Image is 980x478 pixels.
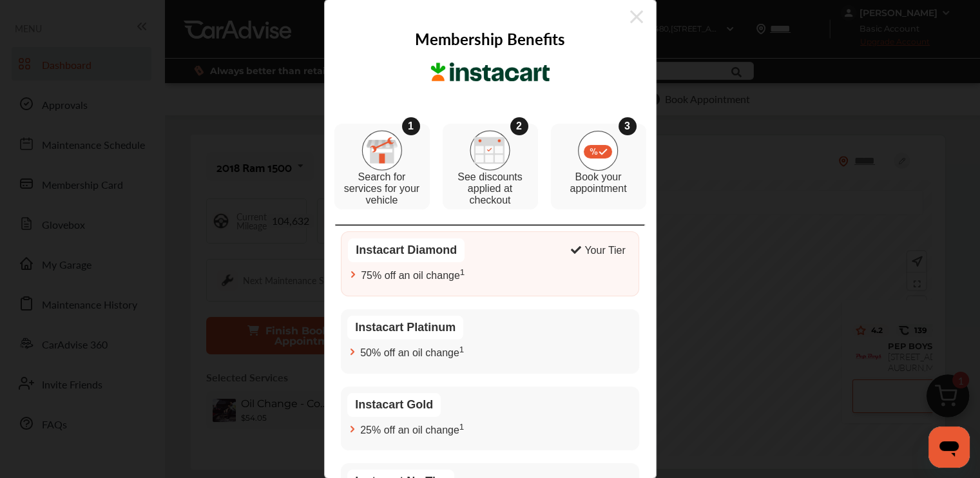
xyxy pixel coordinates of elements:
[460,267,465,277] sup: 1
[557,171,640,195] p: Book your appointment
[361,130,402,171] img: step_1.19e0b7d1.svg
[928,426,970,468] iframe: Button to launch messaging window
[459,345,464,354] sup: 1
[510,117,528,135] div: 2
[348,269,358,280] img: ca-chevron-right.3d01df95.svg
[347,347,358,357] img: ca-chevron-right.3d01df95.svg
[578,131,619,171] img: step_3.09f6a156.svg
[459,422,464,432] sup: 1
[449,171,532,206] p: See discounts applied at checkout
[347,316,463,339] div: Instacart Platinum
[347,424,358,434] img: ca-chevron-right.3d01df95.svg
[347,393,441,417] div: Instacart Gold
[341,171,423,206] p: Search for services for your vehicle
[360,422,464,436] span: 25% off an oil change
[361,267,465,282] span: 75% off an oil change
[429,62,552,82] img: instacart_new_logo.2b80f2bd.svg
[470,130,510,171] img: step_2.918256d4.svg
[348,238,465,262] div: Instacart Diamond
[402,117,420,135] div: 1
[360,345,464,359] span: 50% off an oil change
[415,28,565,50] h2: Membership Benefits
[619,117,637,135] div: 3
[584,245,625,256] div: Your Tier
